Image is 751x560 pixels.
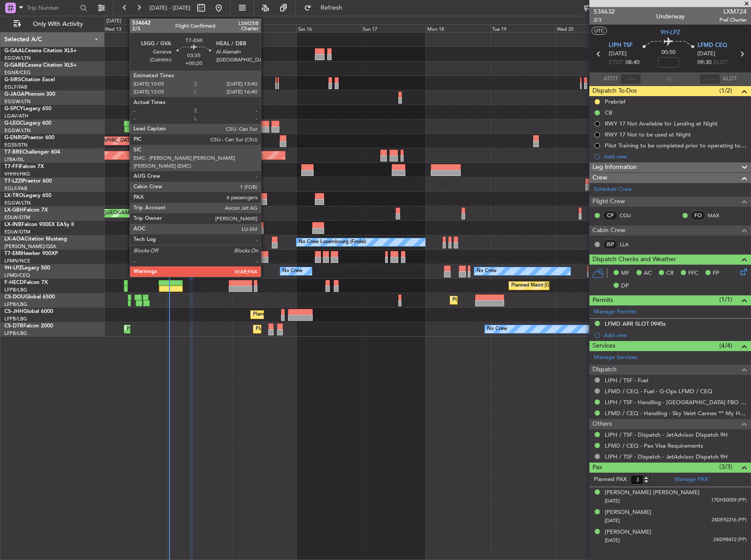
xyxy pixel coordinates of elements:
[4,92,55,97] a: G-JAGAPhenom 300
[4,150,22,155] span: T7-BRE
[621,282,629,291] span: DP
[713,536,747,544] span: 24ID98472 (PP)
[697,58,711,67] span: 09:30
[719,86,732,95] span: (1/2)
[4,106,23,111] span: G-SPCY
[4,287,27,293] a: LFPB/LBG
[711,497,747,504] span: 17DH50059 (PP)
[4,280,24,285] span: F-HECD
[592,226,625,236] span: Cabin Crew
[27,1,77,14] input: Trip Number
[10,17,95,31] button: Only With Activity
[4,294,25,300] span: CS-DOU
[620,74,641,84] input: --:--
[282,265,303,278] div: No Crew
[722,75,737,83] span: ALDT
[4,69,31,76] a: EGNR/CEG
[656,12,685,21] div: Underway
[4,48,77,54] a: G-GAALCessna Citation XLS+
[592,162,637,172] span: Leg Information
[719,16,747,24] span: Pref Charter
[4,301,27,308] a: LFPB/LBG
[4,135,25,140] span: G-ENRG
[491,24,555,32] div: Tue 19
[605,508,651,517] div: [PERSON_NAME]
[4,229,30,235] a: EDLW/DTM
[592,419,612,429] span: Others
[137,76,275,90] div: Planned Maint [GEOGRAPHIC_DATA] ([GEOGRAPHIC_DATA])
[605,431,728,438] a: LIPH / TSF - Dispatch - JetAdvisor Dispatch 9H
[605,517,620,524] span: [DATE]
[609,41,632,50] span: LIPH TSF
[719,7,747,16] span: LXM724
[4,185,27,192] a: EGLF/FAB
[4,222,74,227] a: LX-INBFalcon 900EX EASy II
[4,121,23,126] span: G-LEGC
[609,58,623,67] span: ETOT
[4,142,28,148] a: EGSS/STN
[604,153,747,160] div: Add new
[592,27,607,35] button: UTC
[4,309,53,314] a: CS-JHHGlobal 6000
[719,462,732,471] span: (3/3)
[296,24,361,32] div: Sat 16
[4,243,56,250] a: [PERSON_NAME]/QSA
[4,84,27,90] a: EGLF/FAB
[4,77,55,83] a: G-SIRSCitation Excel
[232,24,296,32] div: Fri 15
[592,86,637,96] span: Dispatch To-Dos
[594,185,632,194] a: Schedule Crew
[4,63,77,68] a: G-GARECessna Citation XLS+
[4,77,21,83] span: G-SIRS
[605,388,712,395] a: LFMD / CEQ - Fuel - G-Ops LFMD / CEQ
[605,120,718,127] div: RWY 17 Not Available for Landing at Night
[691,211,705,220] div: FO
[4,222,22,227] span: LX-INB
[625,58,639,67] span: 08:40
[605,409,747,417] a: LFMD / CEQ - Handling - Sky Valet Cannes ** My Handling**LFMD / CEQ
[106,18,121,25] div: [DATE]
[594,16,615,24] span: 2/3
[605,453,728,460] a: LIPH / TSF - Dispatch - JetAdvisor Dispatch 9H
[4,258,30,264] a: LFMN/NCE
[4,266,50,271] a: 9H-LPZLegacy 500
[666,269,674,278] span: CR
[4,48,25,54] span: G-GAAL
[4,193,51,198] a: LX-TROLegacy 650
[605,537,620,544] span: [DATE]
[605,488,700,497] div: [PERSON_NAME] [PERSON_NAME]
[4,237,25,242] span: LX-AOA
[604,331,747,339] div: Add new
[605,142,747,149] div: Pilot Training to be completed prior to operating to LFMD
[103,24,167,32] div: Wed 13
[4,294,55,300] a: CS-DOUGlobal 6500
[4,63,25,68] span: G-GARE
[697,41,727,50] span: LFMD CEQ
[4,309,23,314] span: CS-JHH
[4,330,27,337] a: LFPB/LBG
[621,269,629,278] span: MF
[592,341,615,351] span: Services
[4,106,51,111] a: G-SPCYLegacy 650
[4,280,48,285] a: F-HECDFalcon 7X
[592,463,602,473] span: Pax
[477,265,497,278] div: No Crew
[661,48,675,57] span: 00:50
[603,240,617,249] div: ISP
[361,24,426,32] div: Sun 17
[605,98,625,105] div: Prebrief
[4,164,20,169] span: T7-FFI
[4,272,30,279] a: LFMD/CEQ
[256,323,394,336] div: Planned Maint [GEOGRAPHIC_DATA] ([GEOGRAPHIC_DATA])
[592,255,676,265] span: Dispatch Checks and Weather
[4,323,53,329] a: CS-DTRFalcon 2000
[555,24,620,32] div: Wed 20
[609,50,627,58] span: [DATE]
[603,211,617,220] div: CP
[4,135,54,140] a: G-ENRGPraetor 600
[253,308,391,321] div: Planned Maint [GEOGRAPHIC_DATA] ([GEOGRAPHIC_DATA])
[644,269,652,278] span: AC
[708,212,727,219] a: MAX
[688,269,698,278] span: FFC
[620,241,639,248] a: LLA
